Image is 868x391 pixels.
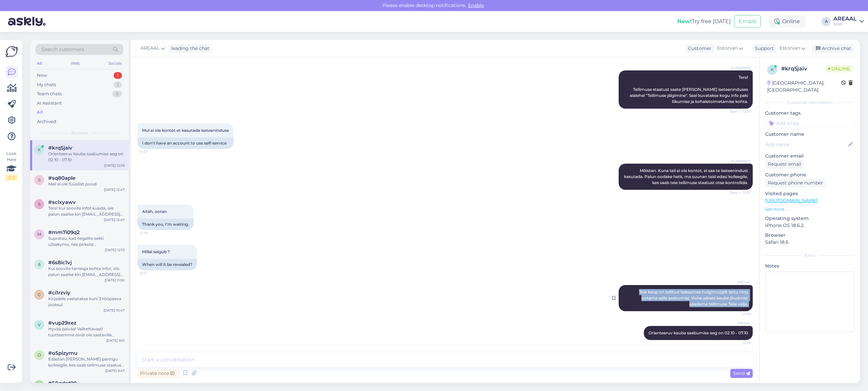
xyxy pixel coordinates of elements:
span: 12:39 [139,230,165,235]
p: Customer email [765,153,855,160]
span: v [38,322,41,327]
span: Send [733,370,750,376]
span: #6s8ic1vj [48,260,72,266]
span: Estonian [717,45,738,52]
img: Askly Logo [5,45,18,58]
span: #mm7i09q2 [48,229,80,235]
p: Operating system [765,215,855,222]
span: #58gdrd90 [48,380,77,386]
div: Orienteeruv kauba saabumise aeg on 02.10 - 07.10 [48,151,125,163]
span: Enable [466,2,486,8]
div: Customer information [765,100,855,106]
span: k [38,147,41,152]
span: Tere! Tellimuse staatust saate [PERSON_NAME] iseteeninduses alalehel "Tellimuse jälgimine". Seal ... [630,75,749,104]
span: Online [825,65,853,72]
span: k [771,67,774,72]
input: Add name [765,141,847,148]
div: AI Assistant [37,100,62,107]
div: Private note [137,369,177,378]
div: Meil ei ole füüsilist poodi [48,181,125,187]
div: [DATE] 12:47 [104,187,125,192]
p: Customer tags [765,110,855,117]
span: AI Assistant [726,158,751,163]
span: Mul ei ole kontot et kasutada iseteeninduse [142,128,229,133]
div: Kui soovite tarneaja kohta infot, siis palun saatke kiri [EMAIL_ADDRESS][DOMAIN_NAME] ja lisage o... [48,266,125,278]
div: [DATE] 10:47 [104,308,125,313]
div: 2 / 3 [5,175,17,181]
span: Seen ✓ 12:33 [726,109,751,114]
span: m [38,232,41,237]
div: Web [69,59,81,68]
span: AREAAL [726,280,751,285]
div: 1 [114,81,122,88]
div: Tere! Kui soovite infot küsida, siis palun saatke kiri [EMAIL_ADDRESS][DOMAIN_NAME] [48,205,125,217]
div: [DATE] 12:13 [105,247,125,253]
div: [DATE] 11:50 [105,278,125,283]
div: Customer [685,45,711,52]
b: New! [677,18,692,24]
div: When will it be revealed? [137,259,197,270]
span: 6 [38,262,41,267]
span: All chats [71,130,88,136]
span: s [38,202,41,207]
div: All [37,109,43,116]
div: Kirjadele vastatakse kuni 3 tööpäeva jooksul [48,296,125,308]
div: Request phone number [765,178,826,187]
span: 12:59 [726,312,751,317]
div: Online [769,15,805,27]
span: #sq80aple [48,175,75,181]
button: Emails [734,15,761,28]
div: [DATE] 9:51 [106,338,125,343]
div: 1 [114,72,122,79]
div: [DATE] 9:47 [105,368,125,373]
div: Edastan [PERSON_NAME] päringu kolleegile, kes saab tellimuse staatust täpsemalt uurida. Vastus võ... [48,356,125,368]
p: Customer phone [765,171,855,178]
span: Orienteeruv kauba saabumise aeg on 02.10 - 07.10 [648,330,748,335]
span: #krq5jaiv [48,145,72,151]
span: #sclxyawv [48,199,76,205]
div: Try free [DATE]: [677,17,732,25]
p: Customer name [765,131,855,138]
span: #ci1rzviy [48,290,70,296]
a: [URL][DOMAIN_NAME] [765,198,818,204]
p: See more ... [765,206,855,212]
span: Aitäh, ootan [142,209,167,214]
div: Team chats [37,91,62,97]
div: Socials [107,59,123,68]
span: 12:37 [139,149,165,154]
div: Look Here [5,151,17,181]
div: [GEOGRAPHIC_DATA], [GEOGRAPHIC_DATA] [767,79,841,94]
span: #o5pizymu [48,350,77,356]
div: leading the chat [169,45,209,52]
div: Support [752,45,774,52]
a: AREAALNish [833,16,864,27]
div: 0 [112,91,122,97]
div: My chats [37,81,56,88]
span: #vup29xez [48,320,76,326]
input: Add a tag [765,118,855,128]
div: A [821,17,831,26]
span: 12:59 [726,340,751,345]
div: All [36,59,43,68]
p: Visited pages [765,190,855,197]
div: AREAAL [833,16,857,21]
p: Notes [765,263,855,270]
span: Millal selgub ? [142,249,170,254]
span: 12:57 [139,271,165,276]
div: Archive chat [812,44,854,53]
span: AREAAL [140,45,160,52]
div: [DATE] 12:59 [104,163,125,168]
div: Supratau, kad negalite sekti užsakymo, nes pirkote neužsiregistravę. Informuosiu kolegą, kad pati... [48,235,125,247]
span: Estonian [780,45,800,52]
span: Mõistan. Kuna teil ei ole kontot, ei saa te iseteenindust kasutada. Palun oodake hetk, ma suunan ... [624,168,749,185]
p: iPhone OS 18.6.2 [765,222,855,229]
div: Request email [765,160,804,169]
div: Thank you, I'm waiting. [137,219,194,230]
span: Search customers [42,46,84,53]
span: Seen ✓ 12:37 [726,190,751,195]
div: Nish [833,21,857,27]
div: I don't have an account to use self-service [137,137,234,149]
span: 5 [38,383,41,388]
div: # krq5jaiv [781,65,825,73]
span: o [38,352,41,357]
